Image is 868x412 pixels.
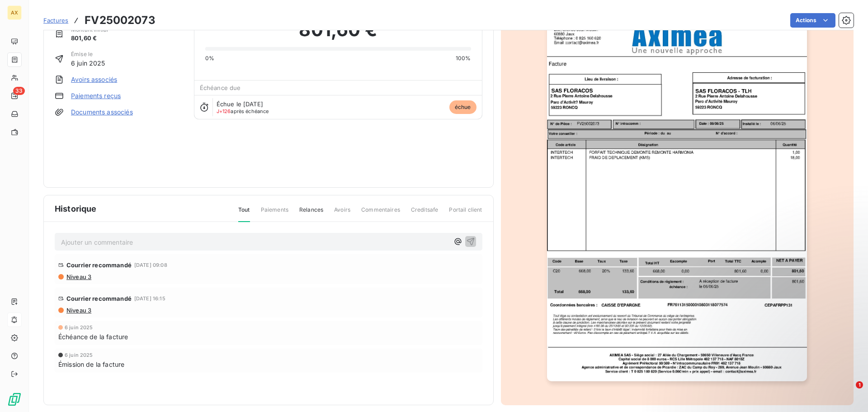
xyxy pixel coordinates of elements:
[449,206,482,221] span: Portail client
[134,262,167,268] span: [DATE] 09:08
[55,203,97,215] span: Historique
[66,295,132,302] span: Courrier recommandé
[456,54,471,62] span: 100%
[85,12,156,28] h3: FV25002073
[217,109,269,114] span: après échéance
[66,273,91,280] span: Niveau 3
[217,108,231,114] span: J+126
[58,360,124,369] span: Émission de la facture
[43,16,68,25] a: Factures
[66,307,91,314] span: Niveau 3
[217,100,263,108] span: Échue le [DATE]
[200,84,241,91] span: Échéance due
[7,392,22,407] img: Logo LeanPay
[334,206,350,221] span: Avoirs
[71,91,121,100] a: Paiements reçus
[238,206,250,222] span: Tout
[134,296,165,301] span: [DATE] 16:15
[7,5,22,20] div: AX
[299,206,323,221] span: Relances
[71,75,117,84] a: Avoirs associés
[66,261,132,269] span: Courrier recommandé
[411,206,439,221] span: Creditsafe
[361,206,400,221] span: Commentaires
[58,332,128,341] span: Échéance de la facture
[65,325,93,330] span: 6 juin 2025
[547,13,807,381] img: invoice_thumbnail
[13,87,25,95] span: 33
[71,108,133,117] a: Documents associés
[449,100,476,114] span: échue
[43,17,68,24] span: Factures
[71,50,105,58] span: Émise le
[687,324,868,388] iframe: Intercom notifications message
[856,381,863,388] span: 1
[205,54,214,62] span: 0%
[790,13,835,28] button: Actions
[71,34,108,43] span: 801,60 €
[837,381,859,403] iframe: Intercom live chat
[261,206,288,221] span: Paiements
[71,58,105,68] span: 6 juin 2025
[65,352,93,358] span: 6 juin 2025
